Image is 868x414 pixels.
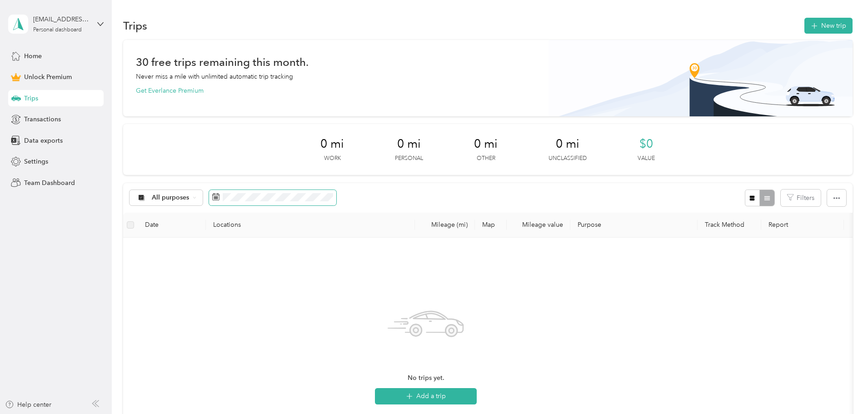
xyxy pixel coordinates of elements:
span: No trips yet. [408,373,444,383]
th: Mileage (mi) [415,213,475,238]
iframe: Everlance-gr Chat Button Frame [817,363,868,414]
p: Work [324,155,341,163]
span: $0 [639,137,653,151]
p: Personal [395,155,423,163]
span: 0 mi [397,137,421,151]
th: Report [761,213,844,238]
h1: Trips [123,21,147,30]
span: Trips [24,94,38,103]
span: 0 mi [320,137,344,151]
th: Track Method [698,213,761,238]
button: Filters [781,190,821,206]
th: Locations [206,213,415,238]
button: Add a trip [375,388,477,404]
span: Data exports [24,136,63,145]
button: New trip [804,18,853,34]
span: 0 mi [474,137,498,151]
span: Settings [24,157,48,166]
th: Map [475,213,507,238]
p: Other [477,155,495,163]
span: Home [24,51,42,61]
span: 0 mi [556,137,579,151]
p: Never miss a mile with unlimited automatic trip tracking [136,72,293,81]
span: Unlock Premium [24,72,72,82]
div: Personal dashboard [33,27,82,33]
button: Get Everlance Premium [136,86,204,95]
span: Transactions [24,115,61,124]
h1: 30 free trips remaining this month. [136,57,309,67]
div: [EMAIL_ADDRESS][DOMAIN_NAME] [33,15,90,24]
span: All purposes [152,195,190,201]
img: Banner [549,40,853,116]
th: Mileage value [507,213,570,238]
th: Purpose [570,213,698,238]
th: Date [138,213,206,238]
p: Value [638,155,655,163]
p: Unclassified [549,155,587,163]
button: Help center [5,400,51,409]
span: Team Dashboard [24,178,75,188]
